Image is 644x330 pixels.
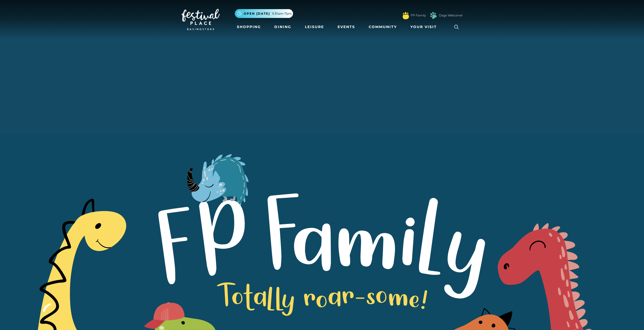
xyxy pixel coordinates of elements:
[235,22,263,32] a: Shopping
[336,22,357,32] a: Events
[272,22,293,32] a: Dining
[408,22,441,32] a: Your Visit
[182,9,220,30] img: Festival Place Logo
[303,22,326,32] a: Leisure
[411,13,426,18] a: FP Family
[272,11,292,16] span: 9.30am-7pm
[244,11,270,16] span: Open [DATE]
[235,9,293,18] button: Open [DATE] 9.30am-7pm
[439,13,463,18] a: Dogs Welcome!
[367,22,399,32] a: Community
[410,24,437,30] span: Your Visit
